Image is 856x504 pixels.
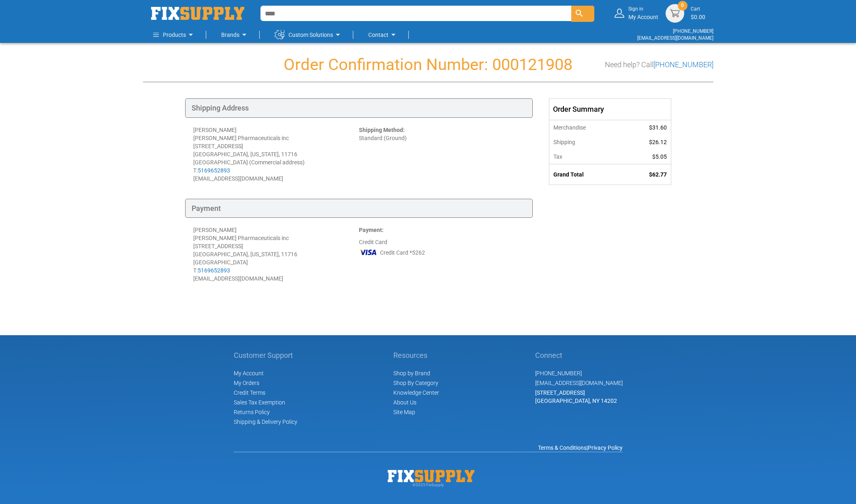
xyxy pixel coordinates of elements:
span: $31.60 [649,124,667,131]
strong: Payment: [359,227,384,233]
a: About Us [393,399,416,406]
th: Shipping [549,135,623,149]
h5: Customer Support [234,351,297,359]
th: Merchandise [549,120,623,135]
span: My Orders [234,380,259,386]
span: Credit Terms [234,389,265,396]
a: [PHONE_NUMBER] [653,60,713,69]
a: Site Map [393,409,415,415]
a: Shipping & Delivery Policy [234,419,297,425]
h3: Need help? Call [605,61,713,69]
a: [EMAIL_ADDRESS][DOMAIN_NAME] [637,35,713,41]
a: Shop By Category [393,380,438,386]
div: My Account [628,6,658,21]
a: Knowledge Center [393,389,439,396]
a: Brands [221,27,249,43]
h5: Connect [535,351,623,359]
div: Standard (Ground) [359,126,525,183]
div: Payment [185,199,533,218]
div: [PERSON_NAME] [PERSON_NAME] Pharmaceuticals inc [STREET_ADDRESS] [GEOGRAPHIC_DATA], [US_STATE], 1... [193,126,359,183]
span: 0 [681,2,684,9]
a: [PHONE_NUMBER] [673,28,713,34]
img: Fix Industrial Supply [388,470,474,482]
small: Sign in [628,6,658,13]
span: $26.12 [649,139,667,145]
a: Shop by Brand [393,370,430,376]
span: [STREET_ADDRESS] [GEOGRAPHIC_DATA], NY 14202 [535,389,617,404]
h1: Order Confirmation Number: 000121908 [143,56,713,74]
div: [PERSON_NAME] [PERSON_NAME] Pharmaceuticals inc [STREET_ADDRESS] [GEOGRAPHIC_DATA], [US_STATE], 1... [193,226,359,283]
span: Sales Tax Exemption [234,399,285,406]
img: Fix Industrial Supply [151,7,244,20]
a: 5169652893 [198,267,230,274]
img: VI [359,246,378,258]
a: Returns Policy [234,409,270,415]
span: © 2025 FixSupply [412,483,444,487]
th: Tax [549,149,623,164]
a: Products [153,27,196,43]
a: store logo [151,7,244,20]
div: Shipping Address [185,98,533,118]
span: $5.05 [652,153,667,160]
span: $0.00 [691,14,705,20]
div: Credit Card [359,226,525,283]
a: Privacy Policy [588,444,623,451]
div: Order Summary [549,99,671,120]
span: $62.77 [649,171,667,178]
a: Custom Solutions [275,27,343,43]
small: Cart [691,6,705,13]
a: [EMAIL_ADDRESS][DOMAIN_NAME] [535,380,623,386]
span: Credit Card *5262 [380,249,425,257]
a: Contact [368,27,398,43]
a: 5169652893 [198,167,230,174]
h5: Resources [393,351,439,359]
a: [PHONE_NUMBER] [535,370,582,376]
strong: Shipping Method: [359,127,405,133]
strong: Grand Total [553,171,584,178]
a: Terms & Conditions [538,444,587,451]
span: My Account [234,370,264,376]
div: | [234,444,623,452]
